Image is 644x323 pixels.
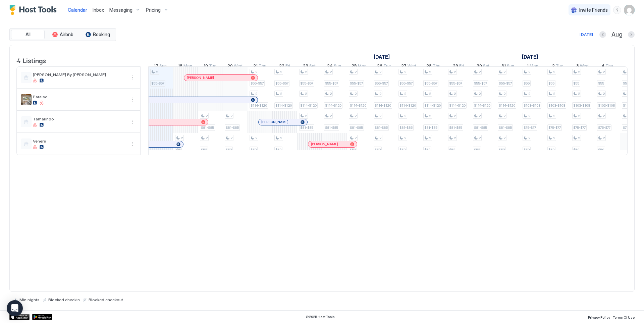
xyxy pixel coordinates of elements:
[449,103,466,108] span: $114-$120
[598,125,610,130] span: $75-$77
[404,136,406,140] span: 2
[475,62,491,71] a: August 30, 2025
[501,63,506,70] span: 31
[548,103,565,108] span: $103-$108
[206,114,208,118] span: 2
[578,92,580,96] span: 2
[499,148,505,152] span: $52
[227,63,233,70] span: 20
[453,63,458,70] span: 29
[399,125,413,130] span: $81-$85
[528,114,530,118] span: 2
[425,62,442,71] a: August 28, 2025
[309,63,316,70] span: Sat
[507,63,514,70] span: Sun
[21,94,32,105] div: listing image
[575,62,590,71] a: September 3, 2025
[201,148,207,152] span: $52
[109,7,132,13] span: Messaging
[424,103,441,108] span: $114-$120
[305,114,307,118] span: 2
[454,92,456,96] span: 2
[9,5,60,15] a: Host Tools Logo
[181,136,183,140] span: 2
[9,314,30,320] a: App Store
[588,315,610,319] span: Privacy Policy
[623,81,629,86] span: $55
[352,63,357,70] span: 25
[93,32,110,38] span: Booking
[300,81,313,86] span: $55-$57
[16,55,46,65] span: 4 Listings
[580,32,593,38] div: [DATE]
[305,70,307,74] span: 2
[300,125,313,130] span: $81-$85
[578,70,580,74] span: 2
[404,70,406,74] span: 2
[128,140,136,148] div: menu
[377,63,382,70] span: 26
[355,136,357,140] span: 2
[520,52,540,62] a: September 1, 2025
[429,92,431,96] span: 2
[379,136,381,140] span: 2
[48,297,80,302] span: Blocked checkin
[306,315,335,319] span: © 2025 Host Tools
[33,72,125,77] span: [PERSON_NAME] By [PERSON_NAME]
[553,92,555,96] span: 2
[255,70,257,74] span: 2
[598,81,604,86] span: $55
[154,63,158,70] span: 17
[60,32,73,38] span: Airbnb
[330,92,332,96] span: 2
[429,114,431,118] span: 2
[623,103,640,108] span: $103-$108
[424,81,437,86] span: $55-$57
[350,62,368,71] a: August 25, 2025
[226,148,232,152] span: $52
[202,62,218,71] a: August 19, 2025
[598,103,615,108] span: $103-$108
[280,92,282,96] span: 2
[401,63,407,70] span: 27
[204,63,208,70] span: 19
[327,63,333,70] span: 24
[280,70,282,74] span: 2
[528,70,530,74] span: 2
[226,62,244,71] a: August 20, 2025
[479,114,481,118] span: 2
[528,92,530,96] span: 2
[379,70,381,74] span: 2
[605,63,613,70] span: Thu
[375,148,381,152] span: $52
[68,7,87,13] span: Calendar
[433,63,440,70] span: Thu
[580,63,589,70] span: Wed
[259,63,266,70] span: Thu
[372,52,391,62] a: August 2, 2025
[479,136,481,140] span: 2
[251,148,257,152] span: $52
[176,148,182,152] span: $52
[81,30,114,39] button: Booking
[325,81,338,86] span: $55-$57
[350,103,366,108] span: $114-$120
[33,116,125,121] span: Tamarindo
[474,148,480,152] span: $52
[524,81,530,86] span: $55
[230,114,232,118] span: 2
[350,125,363,130] span: $81-$85
[93,7,104,13] span: Inbox
[477,63,482,70] span: 30
[459,63,464,70] span: Fri
[93,6,104,13] a: Inbox
[146,7,161,13] span: Pricing
[474,125,487,130] span: $81-$85
[573,103,590,108] span: $103-$108
[524,103,540,108] span: $103-$108
[399,148,406,152] span: $52
[578,136,580,140] span: 2
[399,62,418,71] a: August 27, 2025
[325,62,343,71] a: August 24, 2025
